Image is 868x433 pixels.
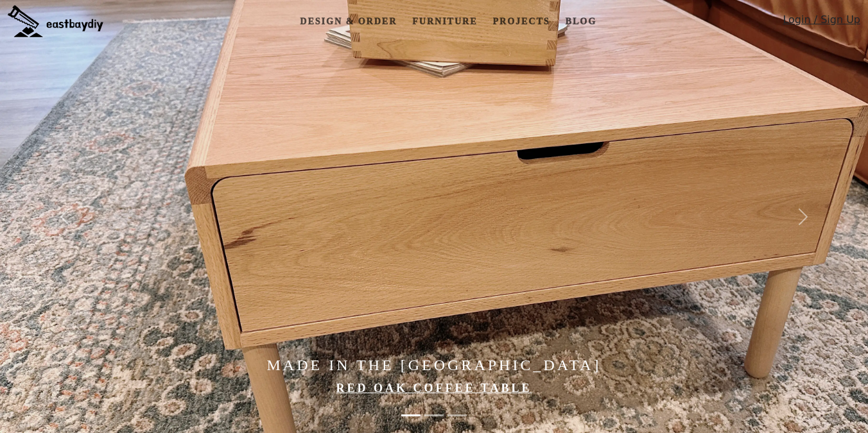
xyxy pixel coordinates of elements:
[407,10,482,33] a: Furniture
[8,5,103,37] img: eastbaydiy
[560,10,602,33] a: Blog
[424,408,444,423] button: Made in the Bay Area
[783,12,860,33] a: Login / Sign Up
[295,10,402,33] a: Design & Order
[336,382,532,395] a: Red Oak Coffee Table
[487,10,555,33] a: Projects
[447,408,467,423] button: Elevate Your Home with Handcrafted Japanese-Style Furniture
[401,408,421,423] button: Made in the Bay Area
[130,356,738,375] h4: Made in the [GEOGRAPHIC_DATA]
